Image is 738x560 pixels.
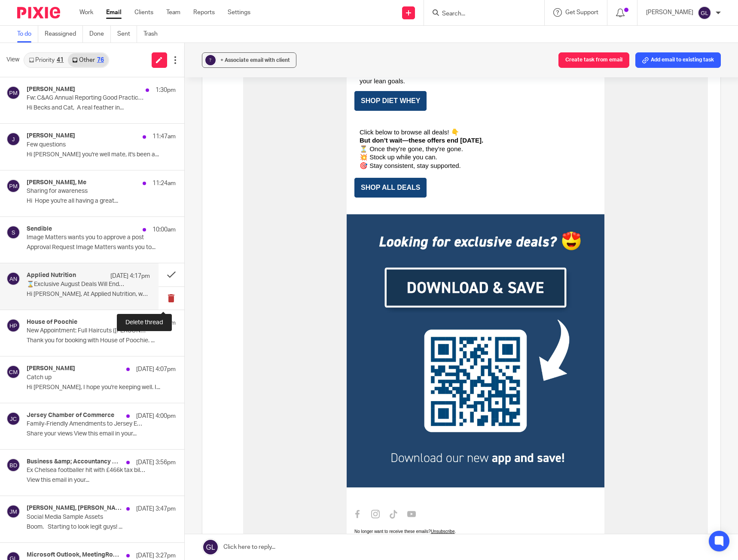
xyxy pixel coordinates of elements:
a: To do [17,26,38,43]
img: Applied Nutrition [116,4,175,27]
button: Add email to existing task [635,52,721,68]
div: ? [205,55,216,65]
img: svg%3E [6,179,20,193]
h4: Jersey Chamber of Commerce [27,412,114,419]
p: Ex Chelsea footballer hit with £466k tax bill | Former Tesco boss wins £1.5m pension tax dispute ... [27,467,146,474]
h4: House of Poochie [27,319,77,326]
a: Trash [143,26,164,43]
a: Team [166,8,180,17]
img: svg%3E [6,225,20,239]
div: 76 [97,57,104,63]
h4: Sendible [27,225,52,233]
span: Hi [PERSON_NAME], [116,196,178,203]
p: Approval Request Image Matters wants you to... [27,244,176,251]
a: Reports [193,8,215,17]
p: Family-Friendly Amendments to Jersey Employment Law – Business Impact Survey [27,420,146,428]
button: Create task from email [558,52,629,68]
p: 10:00am [152,225,176,234]
p: [DATE] 3:27pm [136,551,176,560]
h4: [PERSON_NAME], [PERSON_NAME] // Image Matters, Me [27,505,122,512]
p: View this email in your... [27,477,176,484]
span: . [217,221,218,228]
h4: Applied Nutrition [27,272,76,279]
h4: Microsoft Outlook, MeetingRoom1, Me [27,551,122,559]
img: svg%3E [6,132,20,146]
button: ? + Associate email with client [202,52,296,68]
a: Settings [228,8,250,17]
p: Share your views View this email in your... [27,430,176,438]
p: [DATE] 4:00pm [136,412,176,420]
p: ⌛Exclusive August Deals Will End Soon [27,281,125,288]
img: svg%3E [6,505,20,518]
p: [PERSON_NAME] [646,8,693,17]
p: 1:30pm [156,86,176,94]
span: And this month, we’ve dropped some of our [116,246,296,253]
img: svg%3E [6,458,20,472]
strong: Black STAK [125,536,161,544]
img: svg%3E [6,272,20,286]
p: [DATE] 3:56pm [136,458,176,467]
p: Hi [PERSON_NAME] you're well mate, it's been a... [27,151,176,158]
h4: [PERSON_NAME] [27,365,75,372]
p: Hi Hope you're all having a great... [27,198,176,205]
a: Priority41 [24,53,68,67]
strong: vitamins, minerals, adaptogens & more [204,553,324,560]
a: Sent [117,26,137,43]
img: Pixie [17,7,60,18]
p: 11:24am [152,179,176,188]
p: Thank you for booking with House of Poochie. ... [27,337,176,344]
a: Done [89,26,111,43]
a: Clients [134,8,153,17]
img: svg%3E [6,412,20,426]
img: svg%3E [6,365,20,379]
p: [DATE] 4:13pm [136,319,176,327]
span: Whether you're building strength, improving recovery, or just trying to feel your best every day,... [116,229,339,245]
p: [DATE] 4:07pm [136,365,176,374]
img: svg%3E [6,86,20,100]
img: svg%3E [698,6,711,20]
p: Social Media Sample Assets [27,514,146,521]
h4: [PERSON_NAME], Me [27,179,86,186]
p: Sharing for awareness [27,188,146,195]
h4: [PERSON_NAME] [27,86,75,93]
p: New Appointment: Full Haircuts ([PERSON_NAME]) [DATE][DATE] 14:30 with [PERSON_NAME] [27,327,146,335]
p: Few questions [27,141,146,149]
p: Fw: C&AG Annual Reporting Good Practice Guide - [GEOGRAPHIC_DATA] Business [27,94,146,102]
img: 0e9d33f2-3cab-455b-8626-b54c6e7f51cc.jpeg [104,272,361,530]
span: View [6,55,19,64]
p: Boom. Starting to look legit guys! ... [27,523,176,531]
strong: products designed for every goal, every body, and every level. [127,263,317,270]
img: svg%3E [6,319,20,332]
a: Reassigned [45,26,83,43]
p: Hi [PERSON_NAME], At Applied Nutrition, we’re... [27,291,150,298]
p: 11:47am [152,132,176,141]
a: Email [106,8,122,17]
span: + Associate email with client [220,58,290,63]
a: Work [79,8,93,17]
p: Hi Becks and Cat, A real feather in... [27,104,176,112]
p: Catch up [27,374,146,381]
span: At Applied Nutrition, we’re not just here to provide supplements—we’re here to support your [116,213,339,228]
div: 41 [57,57,64,63]
strong: biggest offers yet. [241,246,296,253]
p: Image Matters wants you to approve a post [27,234,146,241]
input: Search [441,10,518,18]
p: Hi [PERSON_NAME], I hope you're keeping well. I... [27,384,176,391]
span: 💊 – The All-in-One Ultimate Health Pack [116,536,269,544]
h4: Business &amp; Accountancy Daily [27,458,122,466]
h4: [PERSON_NAME] [27,132,75,140]
p: [DATE] 4:17pm [110,272,150,280]
span: Get Support [565,9,598,15]
span: From our most advanced health stacks to essential everyday support, you’ll find [116,254,331,270]
a: Other76 [68,53,108,67]
p: [DATE] 3:47pm [136,505,176,513]
strong: whole health journey [152,221,216,228]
